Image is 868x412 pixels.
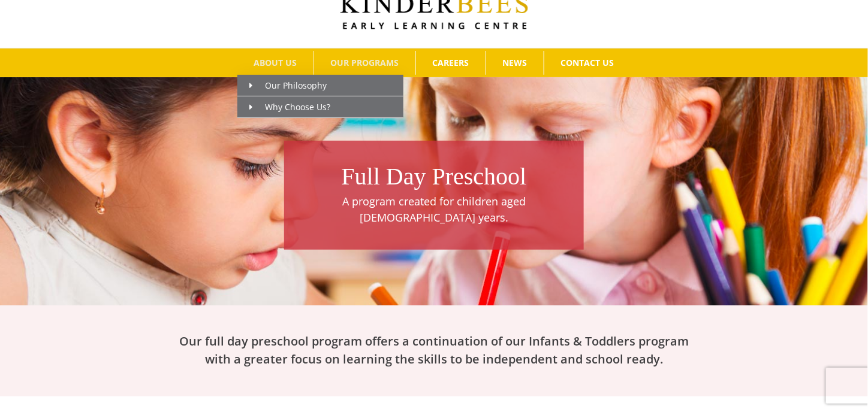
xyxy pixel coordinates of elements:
span: CONTACT US [561,59,614,67]
span: NEWS [503,59,528,67]
a: Our Philosophy [237,75,403,96]
span: CAREERS [433,59,469,67]
a: NEWS [486,51,544,75]
a: OUR PROGRAMS [314,51,415,75]
a: ABOUT US [237,51,314,75]
h2: Our full day preschool program offers a continuation of our Infants & Toddlers program with a gre... [170,332,698,368]
span: Why Choose Us? [249,101,330,113]
span: ABOUT US [254,59,297,67]
a: CONTACT US [544,51,631,75]
p: A program created for children aged [DEMOGRAPHIC_DATA] years. [290,193,578,226]
span: Our Philosophy [249,80,327,91]
h1: Full Day Preschool [290,160,578,193]
a: Why Choose Us? [237,96,403,118]
span: OUR PROGRAMS [331,59,399,67]
nav: Main Menu [18,49,850,77]
a: CAREERS [416,51,486,75]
